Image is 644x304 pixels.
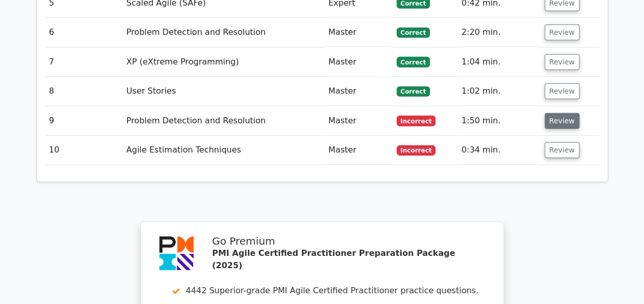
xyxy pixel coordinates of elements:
[545,142,579,158] button: Review
[324,136,392,165] td: Master
[45,48,122,77] td: 7
[545,25,579,40] button: Review
[324,18,392,47] td: Master
[122,18,324,47] td: Problem Detection and Resolution
[45,18,122,47] td: 6
[324,106,392,136] td: Master
[458,136,541,165] td: 0:34 min.
[397,86,430,97] span: Correct
[324,77,392,106] td: Master
[397,28,430,38] span: Correct
[545,113,579,129] button: Review
[458,18,541,47] td: 2:20 min.
[397,145,436,156] span: Incorrect
[45,136,122,165] td: 10
[45,106,122,136] td: 9
[458,106,541,136] td: 1:50 min.
[122,77,324,106] td: User Stories
[45,77,122,106] td: 8
[397,116,436,126] span: Incorrect
[122,106,324,136] td: Problem Detection and Resolution
[458,77,541,106] td: 1:02 min.
[458,48,541,77] td: 1:04 min.
[397,57,430,67] span: Correct
[545,83,579,99] button: Review
[324,48,392,77] td: Master
[545,54,579,70] button: Review
[122,48,324,77] td: XP (eXtreme Programming)
[122,136,324,165] td: Agile Estimation Techniques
